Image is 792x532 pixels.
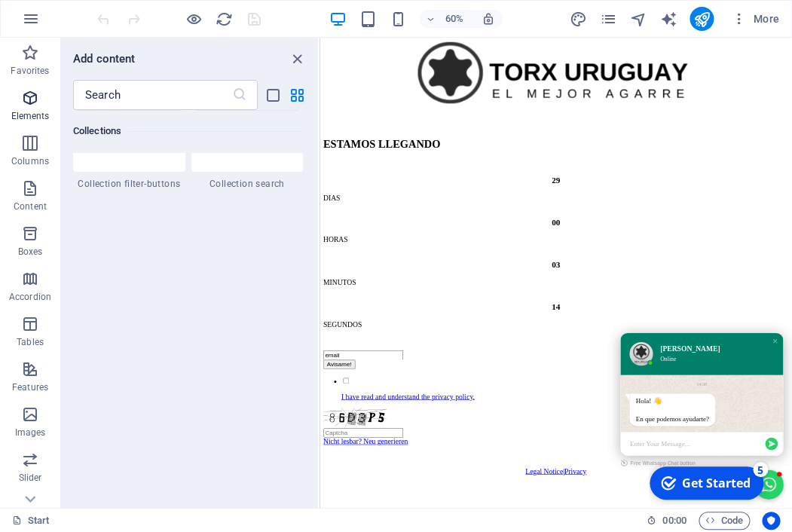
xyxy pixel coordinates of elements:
button: publish [690,7,714,31]
div: Close chat window [751,498,766,513]
span: Collection search [191,178,304,190]
button: navigator [629,10,647,28]
span: Collection filter-buttons [73,178,185,190]
p: Images [15,427,46,439]
h6: Session time [647,512,687,530]
h6: 60% [442,10,466,28]
div: 5 [104,2,119,17]
button: text_generator [659,10,677,28]
button: close panel [288,50,306,68]
p: Tables [17,336,44,348]
p: Accordion [9,291,51,303]
p: Slider [19,472,42,484]
div: [PERSON_NAME] [567,511,745,526]
p: Columns [11,155,49,167]
i: Navigator [629,11,647,28]
span: Code [705,512,743,530]
button: More [726,7,785,31]
i: AI Writer [659,11,677,28]
p: Features [12,381,48,393]
i: Publish [693,11,710,28]
button: 60% [419,10,472,28]
h6: Add content [73,50,136,68]
p: Content [14,200,47,212]
button: Code [699,512,750,530]
a: Click to cancel selection. Double-click to open Pages [12,512,50,530]
button: grid-view [288,86,306,104]
span: More [732,11,779,26]
h6: Collections [73,122,303,140]
i: Design (Ctrl+Alt+Y) [569,11,586,28]
button: list-view [264,86,282,104]
i: Pages (Ctrl+Alt+S) [599,11,616,28]
button: design [569,10,587,28]
input: Search [73,80,232,110]
p: Boxes [18,246,43,258]
p: Favorites [11,65,49,77]
i: On resize automatically adjust zoom level to fit chosen device. [481,12,494,26]
button: reload [215,10,233,28]
span: : [673,515,675,526]
div: Get Started 5 items remaining, 0% complete [1,6,115,39]
span: 00 00 [662,512,686,530]
button: Click here to leave preview mode and continue editing [185,10,203,28]
button: pages [599,10,617,28]
i: Reload page [216,11,233,28]
button: Usercentrics [762,512,780,530]
div: Get Started [33,14,102,31]
p: Elements [11,110,50,122]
